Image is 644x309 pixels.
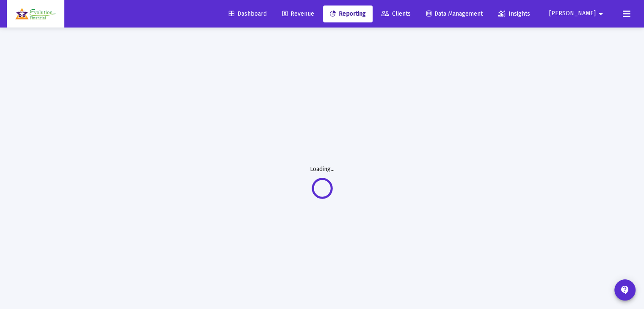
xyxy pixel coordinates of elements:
[420,6,489,22] a: Data Management
[596,6,606,22] mat-icon: arrow_drop_down
[492,6,537,22] a: Insights
[498,10,530,17] span: Insights
[276,6,321,22] a: Revenue
[13,6,58,22] img: Dashboard
[426,10,483,17] span: Data Management
[539,5,616,22] button: [PERSON_NAME]
[282,10,314,17] span: Revenue
[330,10,366,17] span: Reporting
[323,6,373,22] a: Reporting
[375,6,417,22] a: Clients
[381,10,411,17] span: Clients
[620,285,630,295] mat-icon: contact_support
[222,6,274,22] a: Dashboard
[229,10,267,17] span: Dashboard
[549,10,596,17] span: [PERSON_NAME]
